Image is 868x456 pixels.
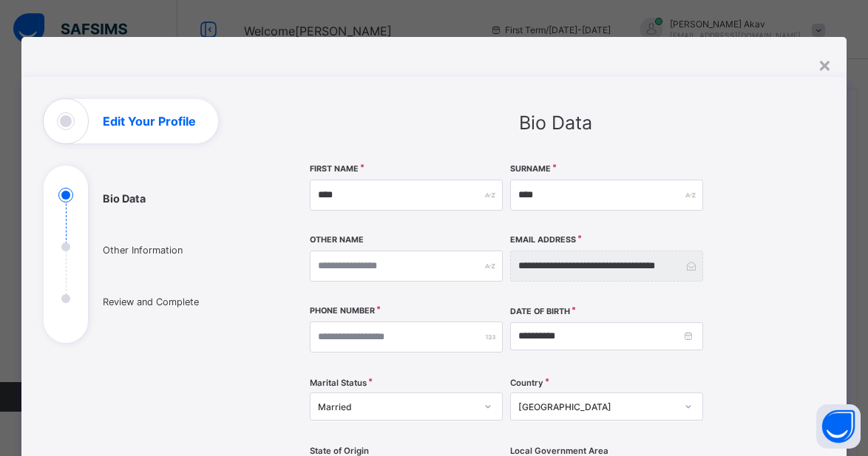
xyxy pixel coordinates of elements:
label: Email Address [510,235,576,245]
span: Local Government Area [510,446,608,456]
button: Open asap [816,404,861,449]
span: State of Origin [310,446,369,456]
label: Other Name [310,235,364,245]
span: Country [510,378,543,388]
label: Phone Number [310,306,375,316]
label: Surname [510,164,551,174]
div: [GEOGRAPHIC_DATA] [518,401,676,412]
label: Date of Birth [510,307,570,316]
span: Bio Data [519,112,592,134]
div: × [818,52,832,77]
label: First Name [310,164,359,174]
span: Marital Status [310,378,367,388]
h1: Edit Your Profile [103,115,196,127]
div: Married [318,401,475,412]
